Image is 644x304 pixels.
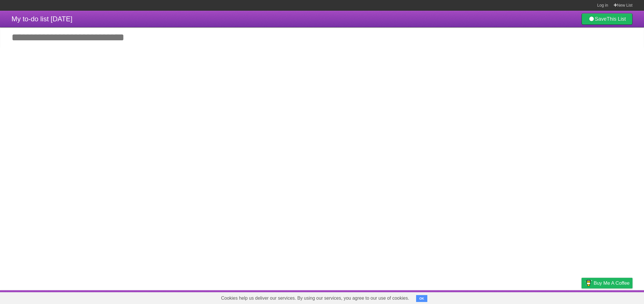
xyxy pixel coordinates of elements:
[12,15,73,23] span: My to-do list [DATE]
[524,292,547,303] a: Developers
[607,16,626,22] b: This List
[555,292,567,303] a: Terms
[584,278,592,288] img: Buy me a coffee
[582,278,632,288] a: Buy me a coffee
[574,292,589,303] a: Privacy
[582,13,632,25] a: SaveThis List
[215,292,415,304] span: Cookies help us deliver our services. By using our services, you agree to our use of cookies.
[596,292,632,303] a: Suggest a feature
[594,278,630,288] span: Buy me a coffee
[416,295,427,302] button: OK
[505,292,517,303] a: About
